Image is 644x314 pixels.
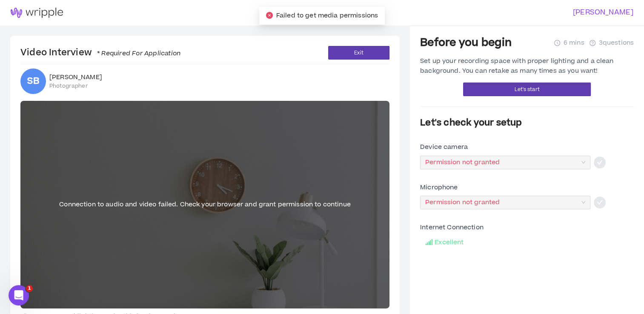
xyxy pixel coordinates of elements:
span: Photographer [49,83,102,89]
span: question-circle [590,40,595,46]
span: check-circle [594,157,606,168]
span: Device camera [420,143,468,152]
div: SB [27,77,39,86]
h3: Before you begin [420,36,512,50]
span: close-circle [266,12,273,19]
button: Exit [328,46,389,60]
span: Exit [354,49,363,57]
span: clock-circle [554,40,560,46]
iframe: Intercom live chat [9,285,29,305]
span: * Required For Application [92,49,180,58]
span: check-circle [594,197,606,208]
span: Failed to get media permissions [276,11,378,20]
span: Connection to audio and video failed. Check your browser and grant permission to continue [59,200,350,209]
span: Microphone [420,183,458,192]
h4: Video Interview [20,47,180,59]
h3: [PERSON_NAME] [317,9,633,17]
span: 3 questions [599,38,634,48]
span: Let's start [514,86,539,94]
button: Let's start [463,83,591,96]
span: 1 [26,285,33,292]
h4: Let's check your setup [420,117,634,129]
div: Sofia B. [20,69,46,94]
span: Internet Connection [420,223,484,232]
span: 6 mins [564,38,584,48]
div: Set up your recording space with proper lighting and a clean background. You can retake as many t... [420,57,634,76]
span: [PERSON_NAME] [49,73,102,82]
